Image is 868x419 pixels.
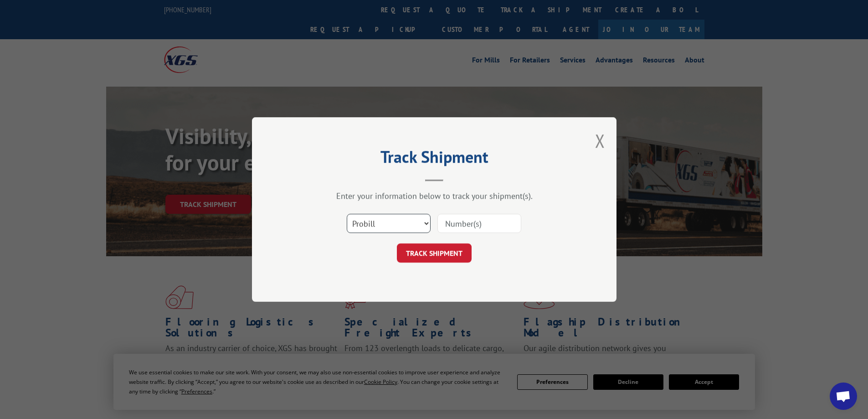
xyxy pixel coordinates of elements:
[397,243,472,263] button: TRACK SHIPMENT
[298,150,571,168] h2: Track Shipment
[298,191,571,201] div: Enter your information below to track your shipment(s).
[595,129,605,153] button: Close modal
[830,383,857,410] a: Open chat
[437,214,521,233] input: Number(s)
